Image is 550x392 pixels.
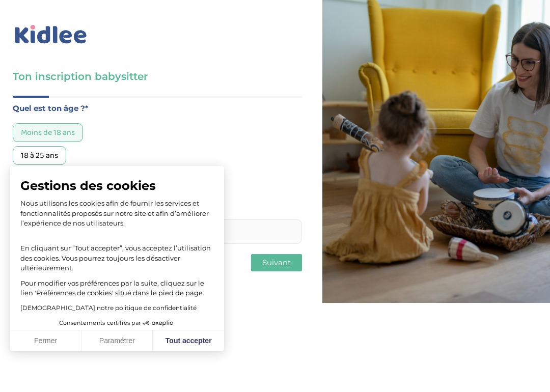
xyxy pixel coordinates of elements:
[143,308,173,339] svg: Axeptio
[20,278,214,298] p: Pour modifier vos préférences par la suite, cliquez sur le lien 'Préférences de cookies' situé da...
[81,330,153,352] button: Paramétrer
[13,23,89,46] img: logo_kidlee_bleu
[20,199,214,229] p: Nous utilisons les cookies afin de fournir les services et fonctionnalités proposés sur notre sit...
[251,254,302,271] button: Suivant
[20,304,197,312] a: [DEMOGRAPHIC_DATA] notre politique de confidentialité
[20,178,214,193] span: Gestions des cookies
[13,146,66,165] div: 18 à 25 ans
[54,317,180,330] button: Consentements certifiés par
[59,320,141,326] span: Consentements certifiés par
[153,330,224,352] button: Tout accepter
[13,69,302,83] h3: Ton inscription babysitter
[262,258,291,267] span: Suivant
[10,330,81,352] button: Fermer
[13,123,83,142] div: Moins de 18 ans
[13,102,302,115] label: Quel est ton âge ?*
[20,234,214,273] p: En cliquant sur ”Tout accepter”, vous acceptez l’utilisation des cookies. Vous pourrez toujours l...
